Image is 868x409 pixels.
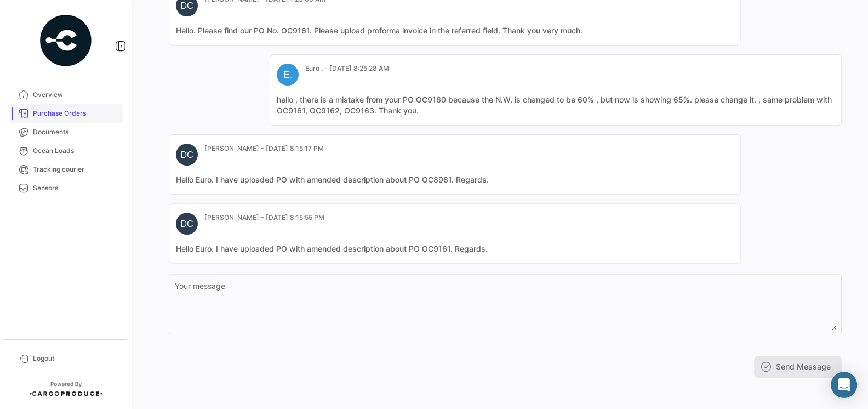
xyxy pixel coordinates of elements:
[9,179,123,197] a: Sensors
[33,146,118,156] span: Ocean Loads
[204,144,324,154] mat-card-subtitle: [PERSON_NAME] - [DATE] 8:15:17 PM
[38,13,93,68] img: powered-by.png
[277,94,835,116] mat-card-content: hello , there is a mistake from your PO OC9160 because the N.W. is changed to be 60% , but now is...
[305,64,389,73] mat-card-subtitle: Euro . - [DATE] 8:25:28 AM
[33,90,118,100] span: Overview
[176,25,734,36] mat-card-content: Hello. Please find our PO No. OC9161. Please upload proforma invoice in the referred field. Thank...
[9,141,123,160] a: Ocean Loads
[33,109,118,118] span: Purchase Orders
[33,183,118,193] span: Sensors
[176,213,198,235] div: DC
[9,104,123,123] a: Purchase Orders
[9,86,123,104] a: Overview
[9,123,123,141] a: Documents
[831,372,857,398] div: Abrir Intercom Messenger
[33,127,118,137] span: Documents
[176,174,734,185] mat-card-content: Hello Euro. I have uploaded PO with amended description about PO OC8961. Regards.
[9,160,123,179] a: Tracking courier
[176,144,198,166] div: DC
[33,354,118,363] span: Logout
[277,64,299,86] div: E.
[204,213,324,223] mat-card-subtitle: [PERSON_NAME] - [DATE] 8:15:55 PM
[33,164,118,174] span: Tracking courier
[176,243,734,254] mat-card-content: Hello Euro. I have uploaded PO with amended description about PO OC9161. Regards.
